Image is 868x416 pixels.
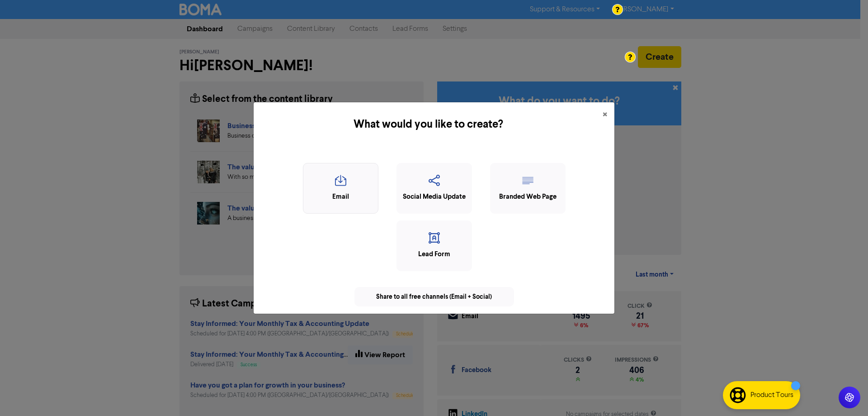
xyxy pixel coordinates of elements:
div: Share to all free channels (Email + Social) [354,287,514,306]
iframe: Chat Widget [823,373,868,416]
div: Lead Form [401,249,467,260]
span: × [603,108,607,122]
div: Email [308,192,373,202]
button: Close [595,102,614,128]
div: Branded Web Page [495,192,561,202]
h5: What would you like to create? [261,116,595,133]
div: Social Media Update [401,192,467,202]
